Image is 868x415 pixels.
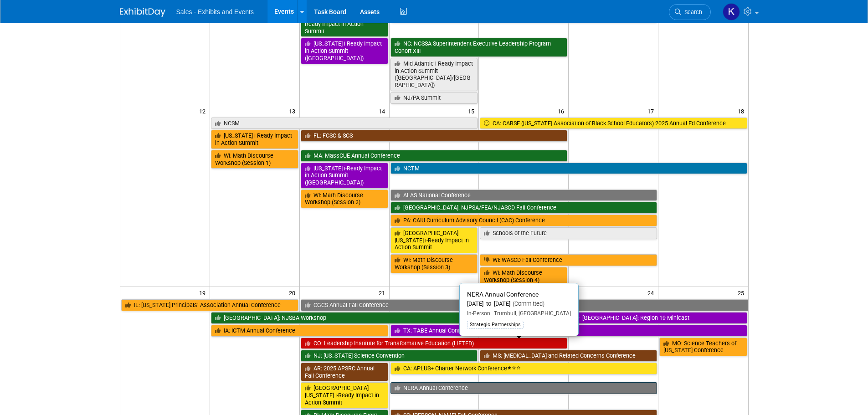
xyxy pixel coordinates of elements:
[510,300,544,307] span: (Committed)
[737,105,748,117] span: 18
[390,254,478,273] a: WI: Math Discourse Workshop (Session 3)
[557,105,568,117] span: 16
[211,130,298,149] a: [US_STATE] i-Ready Impact in Action Summit
[490,310,571,317] span: Trumbull, [GEOGRAPHIC_DATA]
[301,338,568,349] a: CO: Leadership Institute for Transformative Education (LIFTED)
[467,300,571,308] div: [DATE] to [DATE]
[467,310,490,317] span: In-Person
[301,190,388,208] a: WI: Math Discourse Workshop (Session 2)
[211,325,388,337] a: IA: ICTM Annual Conference
[390,363,657,374] a: CA: APLUS+ Charter Network Conference
[390,38,568,56] a: NC: NCSSA Superintendent Executive Leadership Program Cohort XIII
[301,382,388,408] a: [GEOGRAPHIC_DATA][US_STATE] i-Ready Impact in Action Summit
[211,118,478,129] a: NCSM
[301,350,478,362] a: NJ: [US_STATE] Science Convention
[390,227,478,253] a: [GEOGRAPHIC_DATA][US_STATE] i-Ready Impact in Action Summit
[480,254,657,266] a: WI: WASCD Fall Conference
[390,58,478,91] a: Mid-Atlantic i-Ready Impact in Action Summit ([GEOGRAPHIC_DATA]/[GEOGRAPHIC_DATA])
[647,105,658,117] span: 17
[390,163,747,174] a: NCTM
[390,382,657,394] a: NERA Annual Conference
[301,11,388,37] a: [GEOGRAPHIC_DATA] i-Ready Impact in Action Summit
[198,105,210,117] span: 12
[390,202,657,214] a: [GEOGRAPHIC_DATA]: NJPSA/FEA/NJASCD Fall Conference
[467,291,539,298] span: NERA Annual Conference
[301,130,568,142] a: FL: FCSC & SCS
[737,287,748,298] span: 25
[570,312,747,324] a: [GEOGRAPHIC_DATA]: Region 19 Minicast
[378,287,389,298] span: 21
[211,150,298,169] a: WI: Math Discourse Workshop (Session 1)
[121,299,298,311] a: IL: [US_STATE] Principals’ Association Annual Conference
[681,9,702,15] span: Search
[288,287,299,298] span: 20
[198,287,210,298] span: 19
[659,338,747,356] a: MO: Science Teachers of [US_STATE] Conference
[288,105,299,117] span: 13
[120,8,165,17] img: ExhibitDay
[390,92,478,104] a: NJ/PA Summit
[301,299,748,311] a: CGCS Annual Fall Conference
[301,150,568,162] a: MA: MassCUE Annual Conference
[390,325,747,337] a: TX: TABE Annual Conference
[467,321,524,329] div: Strategic Partnerships
[669,4,711,20] a: Search
[301,38,388,64] a: [US_STATE] i-Ready Impact in Action Summit ([GEOGRAPHIC_DATA])
[301,163,388,189] a: [US_STATE] i-Ready Impact in Action Summit ([GEOGRAPHIC_DATA])
[211,312,567,324] a: [GEOGRAPHIC_DATA]: NJSBA Workshop
[647,287,658,298] span: 24
[467,105,478,117] span: 15
[480,118,747,129] a: CA: CABSE ([US_STATE] Association of Black School Educators) 2025 Annual Ed Conference
[390,215,657,226] a: PA: CAIU Curriculum Advisory Council (CAC) Conference
[480,267,567,286] a: WI: Math Discourse Workshop (Session 4)
[390,190,657,201] a: ALAS National Conference
[176,8,254,15] span: Sales - Exhibits and Events
[480,227,657,239] a: Schools of the Future
[301,363,388,381] a: AR: 2025 APSRC Annual Fall Conference
[723,3,740,20] img: Kara Haven
[378,105,389,117] span: 14
[480,350,657,362] a: MS: [MEDICAL_DATA] and Related Concerns Conference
